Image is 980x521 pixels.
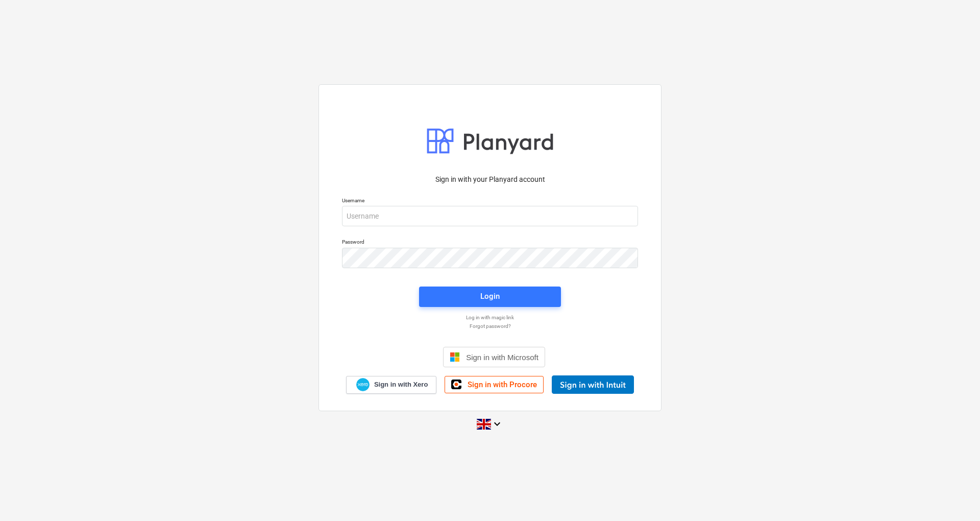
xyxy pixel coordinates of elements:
span: Sign in with Xero [374,380,428,389]
a: Forgot password? [337,323,643,329]
img: Microsoft logo [450,352,460,362]
a: Sign in with Xero [346,376,437,394]
a: Sign in with Procore [445,376,544,393]
button: Login [419,287,561,307]
img: Xero logo [356,378,370,392]
p: Sign in with your Planyard account [342,174,638,185]
input: Username [342,206,638,226]
p: Password [342,239,638,247]
div: Login [480,290,500,303]
a: Log in with magic link [337,314,643,321]
span: Sign in with Procore [468,380,537,389]
p: Username [342,197,638,206]
i: keyboard_arrow_down [491,418,503,430]
span: Sign in with Microsoft [466,353,538,362]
